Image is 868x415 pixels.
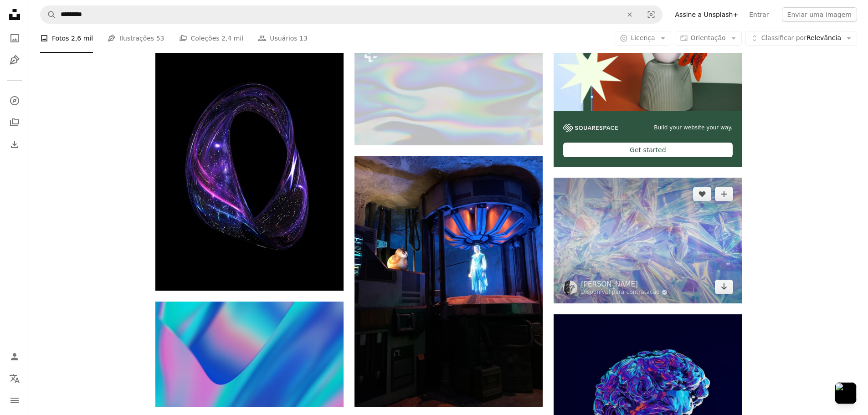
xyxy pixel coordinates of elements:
[615,31,671,46] button: Licença
[5,29,24,47] a: Fotos
[745,31,857,46] button: Classificar porRelevância
[631,34,655,41] span: Licença
[563,143,732,157] div: Get started
[581,289,668,296] a: Disponível para contratação
[675,31,742,46] button: Orientação
[5,369,24,388] button: Idioma
[5,348,24,366] a: Entrar / Cadastrar-se
[5,5,24,26] a: Início — Unsplash
[5,51,24,69] a: Ilustrações
[715,280,733,294] a: Baixar
[744,7,774,22] a: Entrar
[693,187,711,201] button: Curtir
[108,24,164,53] a: Ilustrações 53
[40,5,663,24] form: Pesquise conteúdo visual em todo o site
[5,135,24,154] a: Histórico de downloads
[5,92,24,110] a: Explorar
[5,391,24,410] button: Menu
[554,178,742,303] img: pintura abstrata azul e branca
[761,34,806,41] span: Classificar por
[41,6,56,23] button: Pesquise na Unsplash
[654,124,732,132] span: Build your website your way.
[155,302,344,407] img: pintura abstrata verde e vermelha amarela
[155,40,344,291] img: um anel roxo e azul
[640,6,662,23] button: Pesquisa visual
[258,24,308,53] a: Usuários 13
[155,350,344,359] a: pintura abstrata verde e vermelha amarela
[354,156,543,407] img: Rey dentro de vidro eletrônico com BB-8
[782,7,857,22] button: Enviar uma imagem
[670,7,744,22] a: Assine a Unsplash+
[554,236,742,244] a: pintura abstrata azul e branca
[761,34,841,43] span: Relevância
[563,124,618,132] img: file-1606177908946-d1eed1cbe4f5image
[715,187,733,201] button: Adicionar à coleção
[354,88,543,96] a: uma imagem desfocada de um fundo branco e azul
[620,6,640,23] button: Limpar
[691,34,726,41] span: Orientação
[354,40,543,145] img: uma imagem desfocada de um fundo branco e azul
[156,33,164,43] span: 53
[5,113,24,132] a: Coleções
[563,281,577,295] img: Ir para o perfil de Emily Bernal
[354,277,543,286] a: Rey dentro de vidro eletrônico com BB-8
[299,33,308,43] span: 13
[155,161,344,169] a: um anel roxo e azul
[221,33,243,43] span: 2,4 mil
[581,280,668,289] a: [PERSON_NAME]
[179,24,244,53] a: Coleções 2,4 mil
